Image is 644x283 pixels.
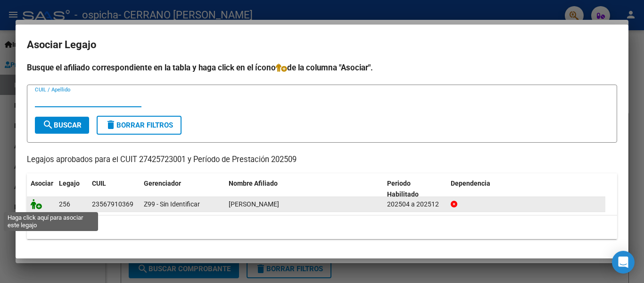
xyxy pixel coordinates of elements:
[27,154,617,166] p: Legajos aprobados para el CUIT 27425723001 y Período de Prestación 202509
[27,61,617,74] h4: Busque el afiliado correspondiente en la tabla y haga click en el ícono de la columna "Asociar".
[105,121,173,129] span: Borrar Filtros
[451,180,490,187] span: Dependencia
[229,180,278,187] span: Nombre Afiliado
[140,173,225,205] datatable-header-cell: Gerenciador
[27,215,617,239] div: 1 registros
[97,116,182,135] button: Borrar Filtros
[383,173,447,205] datatable-header-cell: Periodo Habilitado
[31,180,53,187] span: Asociar
[144,180,181,187] span: Gerenciador
[27,173,55,205] datatable-header-cell: Asociar
[447,173,605,205] datatable-header-cell: Dependencia
[42,121,82,129] span: Buscar
[105,119,116,130] mat-icon: delete
[27,36,617,54] h2: Asociar Legajo
[229,200,279,208] span: LOVERA LEMMY NICOLAS
[55,173,88,205] datatable-header-cell: Legajo
[612,251,635,274] div: Open Intercom Messenger
[92,180,106,187] span: CUIL
[88,173,140,205] datatable-header-cell: CUIL
[42,119,54,130] mat-icon: search
[59,200,70,208] span: 256
[225,173,383,205] datatable-header-cell: Nombre Afiliado
[387,199,443,210] div: 202504 a 202512
[144,200,200,208] span: Z99 - Sin Identificar
[92,199,133,210] div: 23567910369
[35,117,89,134] button: Buscar
[59,180,80,187] span: Legajo
[387,180,419,198] span: Periodo Habilitado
